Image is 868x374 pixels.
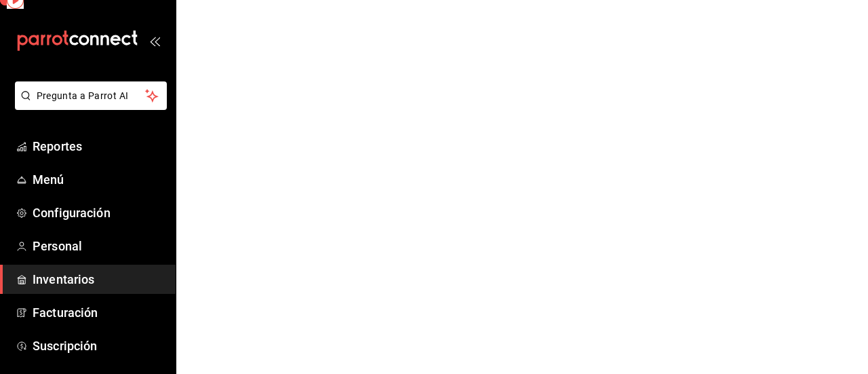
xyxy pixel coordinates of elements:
[149,35,160,46] button: open_drawer_menu
[33,303,165,322] span: Facturación
[15,81,167,110] button: Pregunta a Parrot AI
[33,270,165,288] span: Inventarios
[33,204,165,222] span: Configuración
[33,337,165,355] span: Suscripción
[9,98,167,113] a: Pregunta a Parrot AI
[33,137,165,155] span: Reportes
[33,170,165,189] span: Menú
[37,89,146,103] span: Pregunta a Parrot AI
[33,237,165,255] span: Personal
